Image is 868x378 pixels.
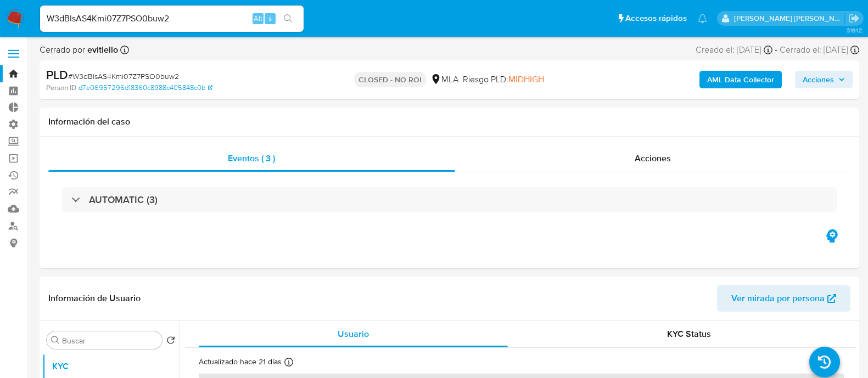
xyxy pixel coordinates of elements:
button: Acciones [795,71,853,88]
b: Person ID [46,83,76,93]
button: Buscar [51,336,60,345]
span: Ver mirada por persona [731,285,825,312]
div: Creado el: [DATE] [696,44,772,56]
button: Ver mirada por persona [717,285,850,312]
div: AUTOMATIC (3) [61,187,837,212]
input: Buscar [62,336,158,346]
h1: Información del caso [48,116,850,127]
b: AML Data Collector [707,71,774,88]
input: Buscar usuario o caso... [40,12,304,26]
p: CLOSED - NO ROI [354,72,426,87]
span: MIDHIGH [508,73,544,86]
button: search-icon [277,11,299,26]
a: Notificaciones [698,14,707,23]
span: Acciones [803,71,834,88]
h1: Información de Usuario [48,293,141,304]
p: emmanuel.vitiello@mercadolibre.com [734,13,845,24]
div: Cerrado el: [DATE] [780,44,859,56]
b: evitiello [85,43,118,56]
span: Accesos rápidos [625,13,687,24]
span: - [775,44,777,56]
h3: AUTOMATIC (3) [89,194,158,206]
button: AML Data Collector [699,71,782,88]
span: Eventos ( 3 ) [228,152,275,165]
span: Riesgo PLD: [463,74,544,86]
span: Usuario [338,328,369,340]
span: KYC Status [667,328,711,340]
button: Volver al orden por defecto [166,336,175,348]
span: Acciones [635,152,671,165]
a: d7e06957296d18360c8988c405848c0b [79,83,212,93]
div: MLA [430,74,458,86]
span: Alt [254,13,262,24]
p: Actualizado hace 21 días [199,357,282,367]
span: Cerrado por [40,44,118,56]
b: PLD [46,66,68,83]
span: # W3dBlsAS4Kmi07Z7PSO0buw2 [68,71,179,82]
span: s [268,13,272,24]
a: Salir [848,13,860,24]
